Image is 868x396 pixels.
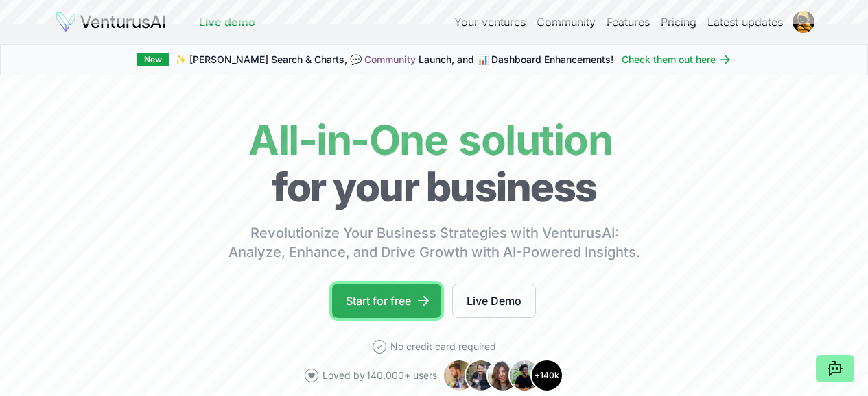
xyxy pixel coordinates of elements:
div: New [137,53,169,66]
img: Avatar 2 [465,359,497,392]
span: ✨ [PERSON_NAME] Search & Charts, 💬 Launch, and 📊 Dashboard Enhancements! [175,53,613,66]
a: Check them out here [622,53,732,66]
a: Live Demo [452,284,536,318]
img: Avatar 1 [443,359,476,392]
img: Avatar 3 [486,359,519,392]
a: Community [364,53,416,65]
a: Start for free [332,284,441,318]
img: Avatar 4 [508,359,541,392]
